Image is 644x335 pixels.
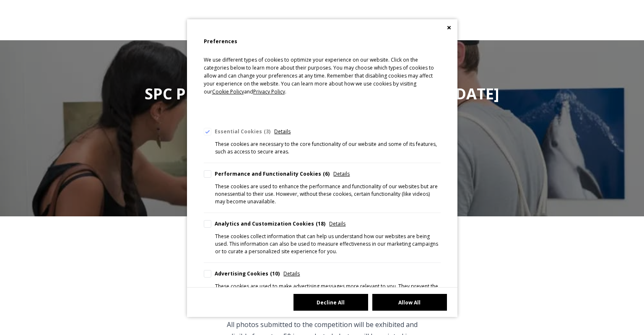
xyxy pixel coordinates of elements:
button: Allow All [372,294,447,311]
span: Privacy Policy [253,88,285,95]
div: Advertising Cookies [215,270,280,278]
div: Analytics and Customization Cookies [215,220,326,228]
div: These cookies are used to enhance the performance and functionality of our websites but are nones... [215,183,441,205]
span: Cookie Policy [212,88,244,95]
p: We use different types of cookies to optimize your experience on our website. Click on the catego... [204,56,441,108]
span: Details [283,270,300,278]
span: Details [274,128,291,135]
div: These cookies are used to make advertising messages more relevant to you. They prevent the same a... [215,283,441,305]
div: 10 [270,270,280,278]
button: Decline All [293,294,368,311]
div: These cookies are necessary to the core functionality of our website and some of its features, su... [215,140,441,156]
h2: Preferences [204,36,441,47]
div: Cookie Consent Preferences [187,19,457,317]
div: These cookies collect information that can help us understand how our websites are being used. Th... [215,233,441,255]
div: Performance and Functionality Cookies [215,170,330,178]
div: 6 [323,170,330,178]
div: Essential Cookies [215,128,271,135]
div: 3 [264,128,270,135]
div: 18 [316,220,325,228]
span: Details [329,220,345,228]
button: Close [447,26,451,30]
span: Details [333,170,350,178]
